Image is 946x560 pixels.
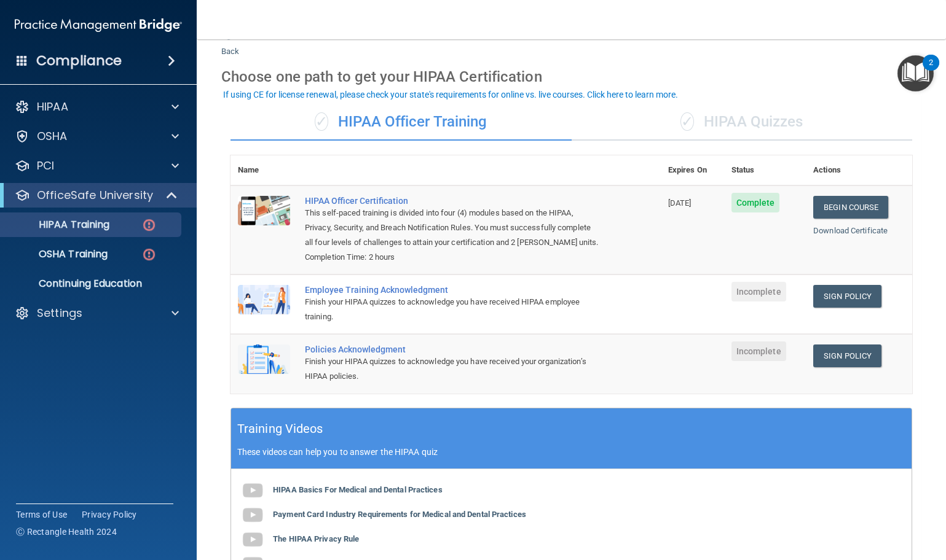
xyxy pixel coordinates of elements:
a: PCI [15,158,179,173]
th: Name [231,155,298,185]
p: PCI [37,158,54,173]
span: Ⓒ Rectangle Health 2024 [16,526,117,538]
a: Begin Course [813,196,888,219]
img: gray_youtube_icon.38fcd6cc.png [240,478,265,503]
div: HIPAA Quizzes [572,104,913,141]
p: OfficeSafe University [37,188,153,203]
div: Finish your HIPAA quizzes to acknowledge you have received your organization’s HIPAA policies. [305,354,599,384]
button: If using CE for license renewal, please check your state's requirements for online vs. live cours... [221,88,680,101]
div: Finish your HIPAA quizzes to acknowledge you have received HIPAA employee training. [305,295,599,324]
span: Incomplete [731,341,786,361]
div: If using CE for license renewal, please check your state's requirements for online vs. live cours... [223,90,678,99]
a: Sign Policy [813,285,881,308]
button: Open Resource Center, 2 new notifications [897,55,934,91]
span: [DATE] [668,198,692,208]
b: The HIPAA Privacy Rule [273,534,359,543]
div: Completion Time: 2 hours [305,250,599,265]
b: Payment Card Industry Requirements for Medical and Dental Practices [273,510,526,519]
p: OSHA Training [8,248,108,260]
div: Choose one path to get your HIPAA Certification [221,59,921,95]
img: gray_youtube_icon.38fcd6cc.png [240,527,265,552]
a: Sign Policy [813,344,881,367]
a: Terms of Use [16,508,67,521]
p: OSHA [37,129,68,144]
p: HIPAA Training [8,219,109,231]
div: 2 [929,63,933,79]
a: Download Certificate [813,226,888,235]
span: ✓ [680,112,694,131]
a: Settings [15,306,179,321]
th: Actions [806,155,912,185]
span: ✓ [315,112,328,131]
a: Privacy Policy [82,508,137,521]
p: Continuing Education [8,278,176,290]
h4: Compliance [36,52,122,69]
span: Incomplete [731,282,786,301]
p: HIPAA [37,99,68,114]
p: Settings [37,306,82,321]
a: OSHA [15,129,179,144]
b: HIPAA Basics For Medical and Dental Practices [273,485,443,494]
img: danger-circle.6113f641.png [141,247,157,262]
div: Employee Training Acknowledgment [305,285,599,295]
img: danger-circle.6113f641.png [141,217,157,233]
th: Expires On [661,155,724,185]
a: Back [221,32,239,56]
a: HIPAA Officer Certification [305,196,599,206]
th: Status [724,155,806,185]
img: PMB logo [15,13,182,37]
a: HIPAA [15,99,179,114]
a: OfficeSafe University [15,188,178,203]
img: gray_youtube_icon.38fcd6cc.png [240,503,265,527]
div: This self-paced training is divided into four (4) modules based on the HIPAA, Privacy, Security, ... [305,206,599,250]
div: HIPAA Officer Training [231,104,572,141]
span: Complete [731,193,780,212]
div: Policies Acknowledgment [305,344,599,354]
p: These videos can help you to answer the HIPAA quiz [237,447,905,457]
h5: Training Videos [237,418,323,440]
